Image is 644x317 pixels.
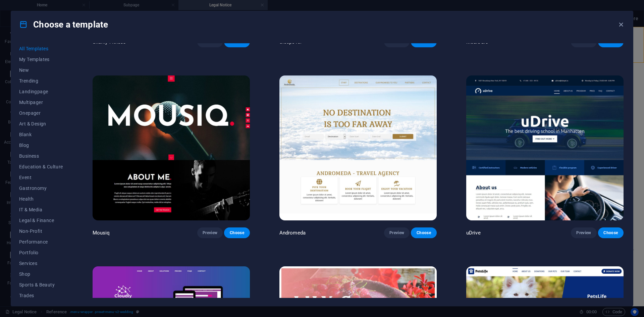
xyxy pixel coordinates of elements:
button: Sports & Beauty [19,279,63,290]
button: Education & Culture [19,161,63,172]
button: Legal & Finance [19,215,63,226]
button: Multipager [19,97,63,108]
span: Shop [19,271,63,277]
button: Performance [19,236,63,247]
span: Art & Design [19,121,63,126]
button: Portfolio [19,247,63,258]
span: Preview [389,230,404,235]
button: Gastronomy [19,183,63,194]
button: Trades [19,290,63,301]
button: Choose [224,227,250,238]
span: Gastronomy [19,186,63,191]
span: IT & Media [19,207,63,212]
span: Preview [576,230,591,235]
span: Business [19,153,63,159]
span: Services [19,261,63,266]
button: Shop [19,269,63,279]
p: Andromeda [279,229,306,236]
button: All Templates [19,43,63,54]
p: uDrive [466,229,481,236]
button: IT & Media [19,204,63,215]
span: Blank [19,132,63,137]
span: Trending [19,78,63,84]
span: New [19,67,63,73]
h4: Choose a template [19,19,108,30]
button: My Templates [19,54,63,65]
span: Preview [203,230,217,235]
span: Legal & Finance [19,218,63,223]
button: Health [19,194,63,204]
span: Performance [19,239,63,245]
span: All Templates [19,46,63,51]
button: Choose [598,227,624,238]
span: Onepager [19,110,63,116]
button: Onepager [19,108,63,118]
span: Choose [229,230,244,235]
button: Choose [411,227,436,238]
img: Mousiq [93,75,250,220]
p: Mousiq [93,229,110,236]
span: Portfolio [19,250,63,255]
img: Andromeda [279,75,437,220]
button: New [19,65,63,75]
span: My Templates [19,57,63,62]
span: Education & Culture [19,164,63,169]
span: Landingpage [19,89,63,94]
button: Preview [384,227,410,238]
span: Blog [19,143,63,148]
button: Art & Design [19,118,63,129]
button: Preview [571,227,596,238]
span: Choose [416,230,431,235]
button: Non-Profit [19,226,63,236]
span: Trades [19,293,63,298]
button: Blog [19,140,63,151]
button: Services [19,258,63,269]
button: Blank [19,129,63,140]
span: Sports & Beauty [19,282,63,287]
span: Event [19,175,63,180]
button: Trending [19,75,63,86]
span: Health [19,196,63,202]
span: Non-Profit [19,228,63,234]
img: uDrive [466,75,624,220]
button: Business [19,151,63,161]
span: Choose [603,230,618,235]
button: Landingpage [19,86,63,97]
button: Event [19,172,63,183]
span: Multipager [19,100,63,105]
button: Preview [197,227,223,238]
a: Skip to main content [3,3,47,8]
